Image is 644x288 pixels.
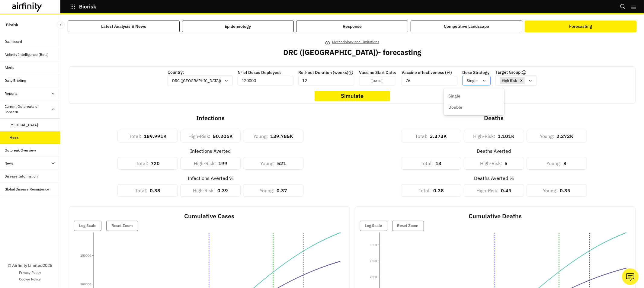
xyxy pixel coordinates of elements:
p: High-Risk : [473,133,495,140]
div: Airfinity Intelligence (Beta) [5,52,49,57]
p: Dose Strategy: [462,69,491,76]
div: Disease Information [5,174,38,179]
p: Cumulative Deaths [360,212,631,221]
p: High-Risk : [194,160,216,167]
p: High Risk [502,78,517,83]
p: 0.37 [277,187,287,194]
div: Reports [5,91,18,96]
div: Dashboard [5,39,22,44]
button: Log Scale [74,221,101,231]
p: Young : [260,187,274,194]
p: High-Risk : [193,187,215,194]
p: Infections [69,114,352,123]
tspan: 2500 [370,259,377,263]
p: 3.373K [430,133,447,140]
div: Latest Analysis & News [101,23,146,30]
p: 189.991K [144,133,167,140]
p: Roll-out Duration (weeks) [298,69,348,76]
p: Total : [418,187,431,194]
div: Response [343,23,362,30]
p: Methodology and Limitations [332,39,380,45]
p: Country: [168,69,233,75]
p: Single [449,93,461,99]
div: Infections Averted [190,147,231,155]
button: Simulate [315,91,390,101]
p: 0.38 [150,187,160,194]
div: Epidemiology [225,23,251,30]
a: Privacy Policy [19,270,41,275]
button: Close Sidebar [57,21,65,29]
div: Deaths Averted % [474,174,514,182]
button: Biorisk [70,2,96,12]
p: 13 [435,160,441,167]
p: [DATE] [372,78,383,83]
p: 8 [564,160,567,167]
p: Total : [421,160,433,167]
div: Global Disease Resurgence [5,187,50,192]
p: Target Group: [495,69,522,75]
p: Total : [135,187,147,194]
h2: DRC ([GEOGRAPHIC_DATA]) - forecasting [283,48,421,57]
button: Search [620,2,626,12]
p: Cumulative Cases [74,212,345,221]
p: 1.101K [498,133,514,140]
p: High-Risk : [476,187,498,194]
p: Total : [415,133,428,140]
div: Deaths Averted [477,147,511,155]
div: Infections Averted % [187,174,234,182]
div: Current Outbreaks of Concern [5,104,51,115]
p: Nº of Doses Deployed: [238,69,293,76]
p: 139.785K [270,133,293,140]
tspan: 2000 [370,275,377,279]
button: Ask our analysts [622,268,639,285]
p: Biorisk [79,4,96,9]
p: 50.206K [213,133,233,140]
button: Log Scale [360,221,387,231]
div: Forecasting [569,23,592,30]
div: Mpox [10,135,19,140]
p: 521 [277,160,286,167]
p: 0.35 [560,187,570,194]
p: Double [449,104,463,110]
tspan: 150000 [80,254,91,258]
p: Biorisk [6,19,18,30]
p: Young : [540,133,554,140]
p: High-Risk : [480,160,502,167]
div: Daily Briefing [5,78,26,83]
a: Cookie Policy [19,277,41,282]
div: Competitive Landscape [444,23,489,30]
p: 0.39 [217,187,228,194]
p: 199 [218,160,227,167]
p: Vaccine Start Date: [359,69,397,76]
div: Remove [object Object] [518,77,525,84]
tspan: 3000 [370,243,377,247]
div: Outbreak Overview [5,148,36,153]
button: Reset Zoom [392,221,424,231]
p: Total : [129,133,141,140]
p: Young : [253,133,268,140]
p: Young : [260,160,275,167]
button: [DATE] [362,76,395,85]
p: 2.272K [557,133,574,140]
p: Deaths [352,114,636,123]
p: Single [467,78,478,84]
p: 0.38 [433,187,444,194]
p: Young : [547,160,561,167]
div: Alerts [5,65,14,70]
p: © Airfinity Limited 2025 [8,262,52,269]
p: 0.45 [501,187,511,194]
div: News [5,161,14,166]
p: 720 [151,160,160,167]
div: [MEDICAL_DATA] [10,122,38,128]
p: Total : [136,160,148,167]
tspan: 100000 [80,282,91,286]
p: 5 [505,160,508,167]
p: High-Risk : [188,133,210,140]
p: Young : [543,187,557,194]
p: Vaccine effectiveness (%) [402,69,457,76]
button: Reset Zoom [106,221,138,231]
